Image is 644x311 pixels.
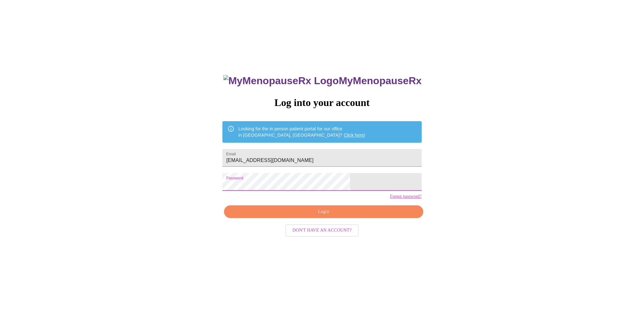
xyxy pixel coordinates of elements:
[390,194,422,199] a: Forgot password?
[285,224,359,237] button: Don't have an account?
[344,133,365,138] a: Click here!
[222,97,421,109] h3: Log into your account
[224,205,423,218] button: Login
[238,123,365,141] div: Looking for the in person patient portal for our office in [GEOGRAPHIC_DATA], [GEOGRAPHIC_DATA]?
[223,75,339,87] img: MyMenopauseRx Logo
[292,227,352,234] span: Don't have an account?
[223,75,422,87] h3: MyMenopauseRx
[284,227,360,233] a: Don't have an account?
[231,208,416,216] span: Login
